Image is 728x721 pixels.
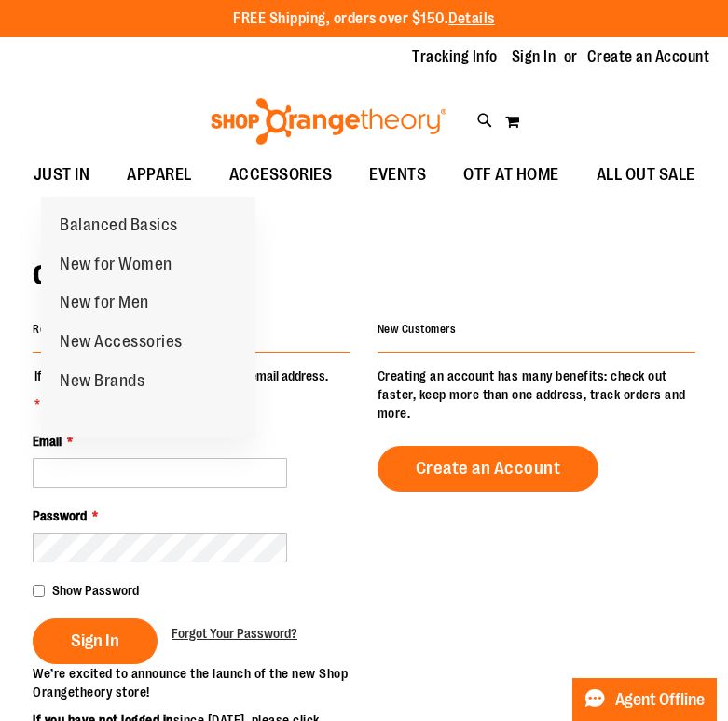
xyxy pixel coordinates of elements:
span: Customer Login [33,259,215,291]
span: New for Men [60,293,149,316]
legend: If you have an account, sign in with your email address. [33,367,330,413]
img: Shop Orangetheory [208,98,449,145]
span: Sign In [71,631,119,651]
a: Details [448,10,495,27]
span: New Brands [60,371,144,395]
span: JUST IN [34,154,90,196]
span: * Required Fields [34,395,328,413]
button: Sign In [33,618,158,664]
span: Balanced Basics [60,215,178,239]
a: Forgot Your Password? [172,624,297,643]
span: ALL OUT SALE [597,154,695,196]
span: ACCESSORIES [229,154,333,196]
span: Agent Offline [615,691,705,709]
a: Sign In [512,47,556,67]
span: Password [33,508,87,523]
span: EVENTS [369,154,426,196]
button: Agent Offline [572,678,717,721]
p: We’re excited to announce the launch of the new Shop Orangetheory store! [33,664,364,701]
span: New for Women [60,255,172,278]
strong: Registered Customers [33,323,144,336]
span: Create an Account [416,458,561,478]
p: Creating an account has many benefits: check out faster, keep more than one address, track orders... [378,367,695,423]
span: Forgot Your Password? [172,626,297,641]
span: Email [33,434,62,449]
a: Tracking Info [412,47,498,67]
span: OTF AT HOME [463,154,559,196]
span: APPAREL [127,154,192,196]
a: Create an Account [587,47,710,67]
span: New Accessories [60,332,183,355]
span: Show Password [52,583,139,598]
strong: New Customers [378,323,457,336]
a: Create an Account [378,446,599,492]
p: FREE Shipping, orders over $150. [233,8,495,30]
